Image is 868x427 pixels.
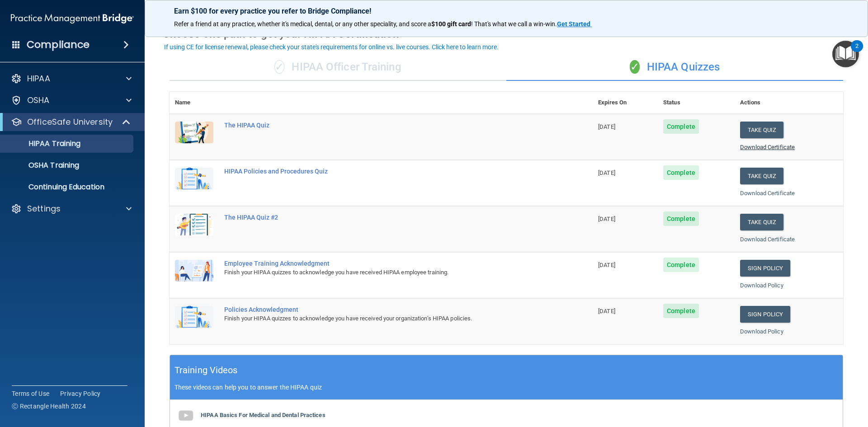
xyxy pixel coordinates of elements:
[557,20,592,28] a: Get Started
[174,20,431,28] span: Refer a friend at any practice, whether it's medical, dental, or any other speciality, and score a
[598,308,615,314] span: [DATE]
[27,95,50,106] p: OSHA
[735,92,843,114] th: Actions
[11,73,132,84] a: HIPAA
[663,165,699,180] span: Complete
[557,20,590,28] strong: Get Started
[11,9,134,28] img: PMB logo
[170,54,506,81] div: HIPAA Officer Training
[27,38,90,51] h4: Compliance
[60,389,101,398] a: Privacy Policy
[740,236,795,243] a: Download Certificate
[471,20,557,28] span: ! That's what we call a win-win.
[12,402,86,411] span: Ⓒ Rectangle Health 2024
[6,139,80,148] p: HIPAA Training
[663,258,699,272] span: Complete
[177,407,195,425] img: gray_youtube_icon.38fcd6cc.png
[740,214,783,230] button: Take Quiz
[740,260,790,277] a: Sign Policy
[274,60,284,74] span: ✓
[593,92,658,114] th: Expires On
[740,282,783,289] a: Download Policy
[506,54,843,81] div: HIPAA Quizzes
[663,304,699,318] span: Complete
[832,41,859,67] button: Open Resource Center, 2 new notifications
[11,203,132,214] a: Settings
[175,362,238,378] h5: Training Videos
[630,60,640,74] span: ✓
[598,169,615,176] span: [DATE]
[174,7,839,15] p: Earn $100 for every practice you refer to Bridge Compliance!
[224,313,547,324] div: Finish your HIPAA quizzes to acknowledge you have received your organization’s HIPAA policies.
[175,384,838,391] p: These videos can help you to answer the HIPAA quiz
[27,203,61,214] p: Settings
[224,214,547,221] div: The HIPAA Quiz #2
[11,117,131,127] a: OfficeSafe University
[740,306,790,323] a: Sign Policy
[6,161,79,170] p: OSHA Training
[598,262,615,268] span: [DATE]
[224,168,547,175] div: HIPAA Policies and Procedures Quiz
[740,144,795,150] a: Download Certificate
[164,44,499,50] div: If using CE for license renewal, please check your state's requirements for online vs. live cours...
[12,389,49,398] a: Terms of Use
[201,412,325,418] b: HIPAA Basics For Medical and Dental Practices
[740,168,783,184] button: Take Quiz
[224,260,547,267] div: Employee Training Acknowledgment
[27,73,50,84] p: HIPAA
[740,328,783,335] a: Download Policy
[431,20,471,28] strong: $100 gift card
[663,211,699,226] span: Complete
[598,216,615,222] span: [DATE]
[163,42,500,52] button: If using CE for license renewal, please check your state's requirements for online vs. live cours...
[27,117,113,127] p: OfficeSafe University
[11,95,132,106] a: OSHA
[224,122,547,129] div: The HIPAA Quiz
[663,119,699,134] span: Complete
[6,183,129,192] p: Continuing Education
[658,92,735,114] th: Status
[598,123,615,130] span: [DATE]
[170,92,219,114] th: Name
[740,190,795,197] a: Download Certificate
[224,267,547,278] div: Finish your HIPAA quizzes to acknowledge you have received HIPAA employee training.
[224,306,547,313] div: Policies Acknowledgment
[740,122,783,138] button: Take Quiz
[855,46,859,58] div: 2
